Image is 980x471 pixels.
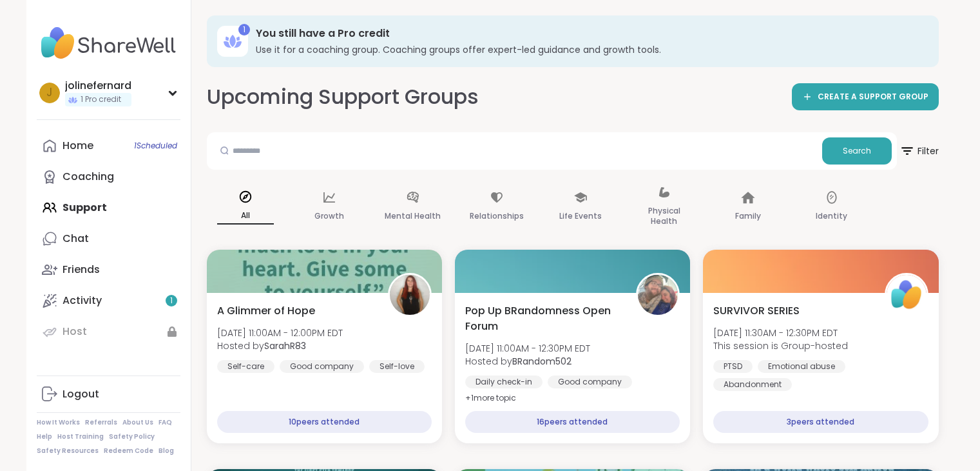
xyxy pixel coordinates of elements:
[104,446,153,456] a: Redeem Code
[65,79,131,93] div: jolinefernard
[37,21,180,66] img: ShareWell Nav Logo
[170,296,173,306] span: 1
[167,171,177,181] iframe: Spotlight
[843,145,871,157] span: Search
[122,418,153,427] a: About Us
[217,339,343,352] span: Hosted by
[159,446,174,456] a: Blog
[62,139,93,153] div: Home
[37,418,80,427] a: How It Works
[217,360,274,373] div: Self-care
[81,94,121,105] span: 1 Pro credit
[62,232,89,246] div: Chat
[559,208,602,224] p: Life Events
[899,135,939,166] span: Filter
[37,161,180,192] a: Coaching
[62,325,87,339] div: Host
[217,326,343,339] span: [DATE] 11:00AM - 12:00PM EDT
[62,387,99,401] div: Logout
[37,130,180,161] a: Home1Scheduled
[465,303,622,334] span: Pop Up BRandomness Open Forum
[548,376,632,388] div: Good company
[385,208,441,224] p: Mental Health
[792,83,939,110] a: CREATE A SUPPORT GROUP
[37,254,180,285] a: Friends
[217,303,315,319] span: A Glimmer of Hope
[887,275,927,315] img: ShareWell
[636,203,693,229] p: Physical Health
[713,411,928,433] div: 3 peers attended
[899,132,939,170] button: Filter
[713,339,848,352] span: This session is Group-hosted
[46,85,52,101] span: j
[256,26,921,41] h3: You still have a Pro credit
[37,379,180,410] a: Logout
[62,294,102,308] div: Activity
[37,432,52,441] a: Help
[390,275,430,315] img: SarahR83
[37,285,180,316] a: Activity1
[217,208,274,225] p: All
[217,411,432,433] div: 10 peers attended
[758,360,845,373] div: Emotional abuse
[57,432,104,441] a: Host Training
[280,360,364,373] div: Good company
[470,208,524,224] p: Relationships
[369,360,425,373] div: Self-love
[465,411,680,433] div: 16 peers attended
[638,275,678,315] img: BRandom502
[713,378,792,391] div: Abandonment
[816,208,847,224] p: Identity
[465,355,590,368] span: Hosted by
[713,303,800,319] span: SURVIVOR SERIES
[37,223,180,254] a: Chat
[713,360,753,373] div: PTSD
[713,326,848,339] span: [DATE] 11:30AM - 12:30PM EDT
[818,92,928,103] span: CREATE A SUPPORT GROUP
[62,170,114,184] div: Coaching
[264,339,306,352] b: SarahR83
[314,208,344,224] p: Growth
[207,83,479,112] h2: Upcoming Support Groups
[37,316,180,347] a: Host
[62,263,100,277] div: Friends
[465,376,543,388] div: Daily check-in
[37,446,99,456] a: Safety Resources
[159,418,172,427] a: FAQ
[256,43,921,56] h3: Use it for a coaching group. Coaching groups offer expert-led guidance and growth tools.
[109,432,155,441] a: Safety Policy
[735,208,761,224] p: Family
[85,418,117,427] a: Referrals
[238,24,250,35] div: 1
[134,141,177,151] span: 1 Scheduled
[822,137,892,165] button: Search
[512,355,572,368] b: BRandom502
[465,342,590,355] span: [DATE] 11:00AM - 12:30PM EDT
